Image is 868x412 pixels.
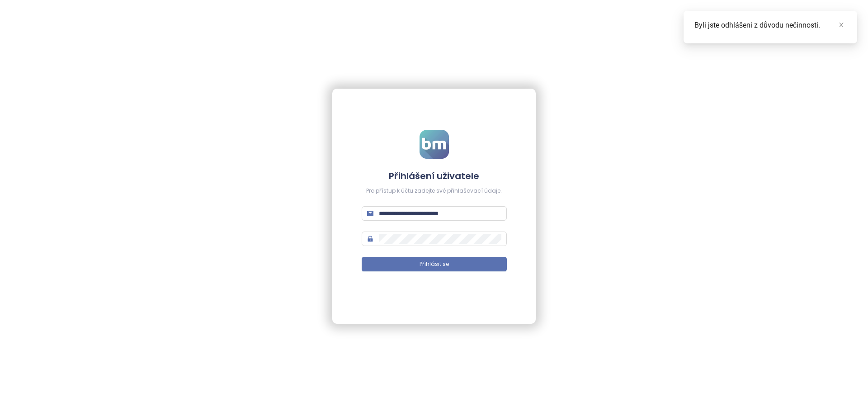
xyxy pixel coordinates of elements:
[694,20,846,31] div: Byli jste odhlášeni z důvodu nečinnosti.
[362,170,507,182] h4: Přihlášení uživatele
[420,260,449,269] span: Přihlásit se
[362,257,507,271] button: Přihlásit se
[367,210,373,217] span: mail
[362,187,507,195] div: Pro přístup k účtu zadejte své přihlašovací údaje.
[367,236,373,242] span: lock
[838,22,844,28] span: close
[420,130,449,159] img: logo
